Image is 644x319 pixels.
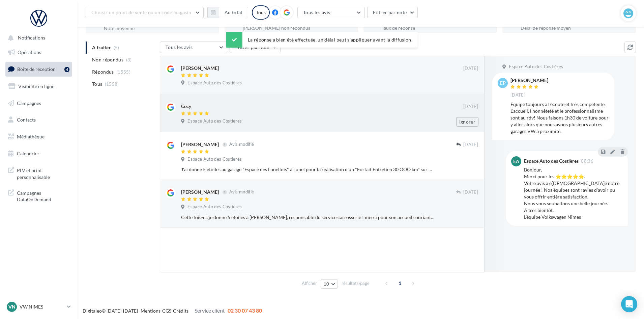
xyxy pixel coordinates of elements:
span: © [DATE]-[DATE] - - - [83,308,262,314]
a: Visibilité en ligne [4,79,74,94]
a: Campagnes DataOnDemand [4,186,74,206]
span: 08:36 [581,159,593,163]
span: Campagnes [17,100,41,106]
div: La réponse a bien été effectuée, un délai peut s’appliquer avant la diffusion. [226,32,418,48]
div: Cette fois-ci, je donne 5 étoiles à [PERSON_NAME], responsable du service carrosserie ! merci pou... [181,214,434,221]
span: 1 [394,278,405,289]
a: Crédits [173,308,188,314]
span: Afficher [302,280,317,287]
span: Tous [92,81,102,87]
span: Service client [195,307,225,314]
a: Mentions [141,308,160,314]
a: Boîte de réception4 [4,62,74,76]
span: (3) [126,57,132,62]
a: Digitaleo [83,308,102,314]
div: 4 [64,67,69,72]
span: Contacts [17,117,36,123]
div: [PERSON_NAME] [181,141,219,148]
button: Tous les avis [297,7,365,18]
a: VN VW NIMES [5,300,72,313]
button: Tous les avis [160,42,227,53]
span: (1558) [105,81,119,87]
button: Au total [207,7,248,18]
button: 10 [321,279,338,289]
span: [DATE] [463,104,478,110]
div: Equipe toujours à l'écoute et très compétente. L'accueil, l'honnêteté et le professionnalisme son... [510,101,609,135]
div: J'ai donné 5 étoiles au garage "Espace des Lunellois" à Lunel pour la réalisation d'un "Forfait E... [181,166,434,173]
span: Calendrier [17,151,39,156]
span: Campagnes DataOnDemand [17,188,69,203]
span: Espace Auto des Costières [187,204,242,210]
a: PLV et print personnalisable [4,163,74,183]
div: [PERSON_NAME] [181,189,219,195]
button: Ignorer [456,117,478,127]
span: PLV et print personnalisable [17,166,69,180]
span: Médiathèque [17,134,45,139]
span: Espace Auto des Costières [187,118,242,124]
span: Tous les avis [166,44,193,50]
span: Tous les avis [303,9,330,15]
span: Avis modifié [229,189,254,195]
span: EA [513,158,519,165]
span: Espace Auto des Costières [187,80,242,86]
a: Opérations [4,45,74,59]
div: Open Intercom Messenger [621,296,637,312]
span: Espace Auto des Costières [187,156,242,162]
p: VW NIMES [20,303,64,310]
div: Cecy [181,103,191,110]
span: Avis modifié [229,142,254,147]
span: Notifications [18,35,45,41]
span: Opérations [18,49,41,55]
a: Calendrier [4,147,74,161]
span: résultats/page [342,280,370,287]
span: [DATE] [463,65,478,72]
button: Filtrer par note [367,7,418,18]
button: Choisir un point de vente ou un code magasin [86,7,204,18]
a: Contacts [4,113,74,127]
div: Tous [252,5,270,20]
div: Bonjour, Merci pour les ⭐⭐⭐⭐⭐. Votre avis a é[DEMOGRAPHIC_DATA]é notre journée ! Nos équipes sont... [524,166,622,220]
div: [PERSON_NAME] [510,78,548,83]
button: Au total [219,7,248,18]
span: 10 [324,281,329,287]
span: (1555) [116,69,130,75]
span: Espace Auto des Costières [509,64,563,70]
span: 02 30 07 43 80 [228,307,262,314]
span: [DATE] [463,142,478,148]
span: VN [8,303,16,310]
div: Espace Auto des Costières [524,159,579,163]
a: Campagnes [4,96,74,110]
span: Non répondus [92,56,123,63]
div: [PERSON_NAME] [181,65,219,72]
a: CGS [162,308,171,314]
span: [DATE] [463,189,478,195]
span: Répondus [92,69,114,75]
span: EP [500,80,506,86]
span: [DATE] [510,92,525,98]
a: Médiathèque [4,130,74,144]
span: Visibilité en ligne [18,83,54,89]
span: Choisir un point de vente ou un code magasin [91,9,191,15]
span: Boîte de réception [17,66,56,72]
